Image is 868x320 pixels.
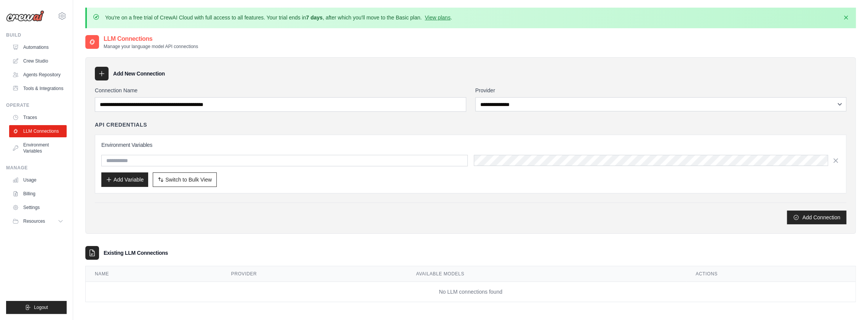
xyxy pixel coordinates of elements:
a: Environment Variables [9,139,67,157]
a: Automations [9,41,67,53]
h3: Existing LLM Connections [104,249,168,257]
div: Build [6,32,67,38]
td: No LLM connections found [86,282,855,302]
button: Switch to Bulk View [153,172,217,187]
p: You're on a free trial of CrewAI Cloud with full access to all features. Your trial ends in , aft... [105,14,452,21]
th: Actions [686,266,855,282]
button: Resources [9,215,67,227]
span: Logout [34,304,48,310]
label: Connection Name [95,87,466,94]
a: Traces [9,111,67,124]
div: Manage [6,165,67,171]
button: Add Connection [787,211,846,224]
h3: Environment Variables [101,141,840,149]
a: View plans [425,14,450,21]
span: Switch to Bulk View [165,176,212,183]
button: Logout [6,301,67,314]
span: Resources [23,218,45,224]
a: Agents Repository [9,69,67,81]
h2: LLM Connections [104,34,198,43]
div: Operate [6,102,67,108]
th: Provider [222,266,407,282]
a: Crew Studio [9,55,67,67]
a: Tools & Integrations [9,82,67,95]
a: Settings [9,201,67,214]
p: Manage your language model API connections [104,43,198,50]
a: LLM Connections [9,125,67,137]
th: Available Models [407,266,686,282]
strong: 7 days [306,14,323,21]
h4: API Credentials [95,121,147,129]
a: Usage [9,174,67,186]
h3: Add New Connection [113,70,165,77]
img: Logo [6,10,44,22]
label: Provider [475,87,847,94]
button: Add Variable [101,172,148,187]
a: Billing [9,188,67,200]
th: Name [86,266,222,282]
